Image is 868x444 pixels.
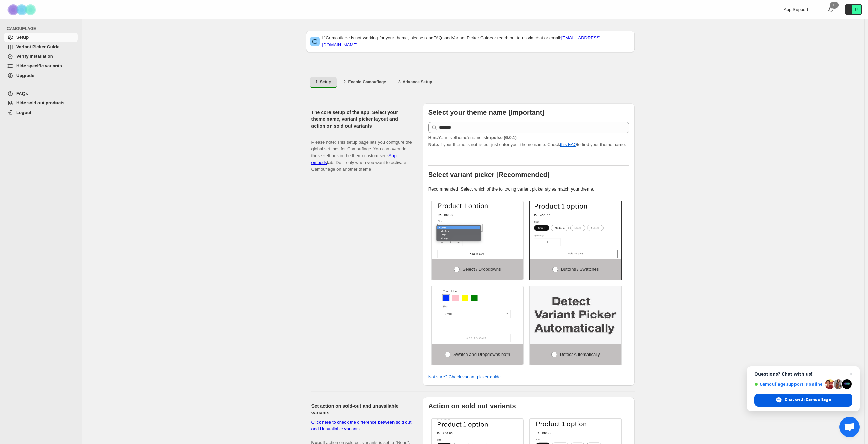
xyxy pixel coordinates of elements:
[16,73,34,78] span: Upgrade
[4,71,78,80] a: Upgrade
[4,89,78,98] a: FAQs
[452,35,492,40] a: Variant Picker Guide
[16,63,62,68] span: Hide specific variants
[847,370,855,378] span: Close chat
[16,44,59,49] span: Variant Picker Guide
[343,79,386,85] span: 2. Enable Camouflage
[16,54,53,59] span: Verify Installation
[486,135,516,140] strong: Impulse (6.0.1)
[428,186,629,193] p: Recommended: Select which of the following variant picker styles match your theme.
[428,135,517,140] span: Your live theme's name is
[4,33,78,42] a: Setup
[784,7,808,12] span: App Support
[4,52,78,61] a: Verify Installation
[4,98,78,108] a: Hide sold out products
[5,0,39,19] img: Camouflage
[845,4,862,15] button: Avatar with initials U
[428,142,439,147] strong: Note:
[311,109,412,129] h2: The core setup of the app! Select your theme name, variant picker layout and action on sold out v...
[428,171,550,178] b: Select variant picker [Recommended]
[4,42,78,52] a: Variant Picker Guide
[311,402,412,416] h2: Set action on sold-out and unavailable variants
[754,382,823,387] span: Camouflage support is online
[561,267,599,272] span: Buttons / Swatches
[785,397,831,403] span: Chat with Camouflage
[560,142,577,147] a: this FAQ
[428,134,629,148] p: If your theme is not listed, just enter your theme name. Check to find your theme name.
[852,5,861,14] span: Avatar with initials U
[16,110,31,115] span: Logout
[428,109,544,116] b: Select your theme name [Important]
[316,79,332,85] span: 1. Setup
[428,374,501,379] a: Not sure? Check variant picker guide
[855,7,858,12] text: U
[827,6,834,13] a: 0
[16,35,29,40] span: Setup
[311,132,412,173] p: Please note: This setup page lets you configure the global settings for Camouflage. You can overr...
[432,286,523,344] img: Swatch and Dropdowns both
[4,108,78,117] a: Logout
[428,135,438,140] strong: Hint:
[7,26,78,31] span: CAMOUFLAGE
[530,286,621,344] img: Detect Automatically
[4,61,78,71] a: Hide specific variants
[311,420,412,431] a: Click here to check the difference between sold out and Unavailable variants
[754,371,852,377] span: Questions? Chat with us!
[398,79,432,85] span: 3. Advance Setup
[754,394,852,407] div: Chat with Camouflage
[433,35,445,40] a: FAQs
[830,2,839,9] div: 0
[530,201,621,259] img: Buttons / Swatches
[432,201,523,259] img: Select / Dropdowns
[16,100,65,105] span: Hide sold out products
[560,352,600,357] span: Detect Automatically
[322,35,631,48] p: If Camouflage is not working for your theme, please read and or reach out to us via chat or email:
[453,352,510,357] span: Swatch and Dropdowns both
[463,267,501,272] span: Select / Dropdowns
[16,91,28,96] span: FAQs
[839,417,860,437] div: Open chat
[428,402,516,410] b: Action on sold out variants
